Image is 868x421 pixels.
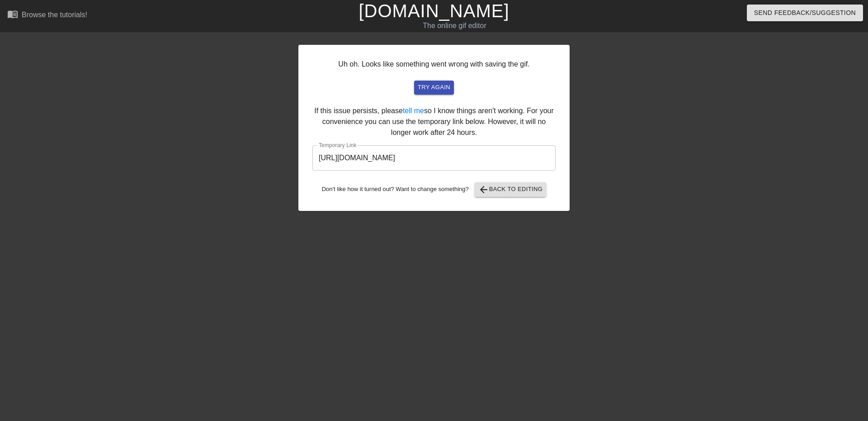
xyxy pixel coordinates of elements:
[478,184,489,195] span: arrow_back
[403,107,424,115] a: tell me
[478,184,543,195] span: Back to Editing
[418,82,450,93] span: try again
[7,9,87,23] a: Browse the tutorials!
[312,145,556,171] input: bare
[754,7,856,19] span: Send Feedback/Suggestion
[359,1,509,21] a: [DOMAIN_NAME]
[414,81,454,95] button: try again
[7,9,18,19] span: menu_book
[294,20,615,31] div: The online gif editor
[312,182,556,197] div: Don't like how it turned out? Want to change something?
[298,45,570,211] div: Uh oh. Looks like something went wrong with saving the gif. If this issue persists, please so I k...
[22,11,87,19] div: Browse the tutorials!
[747,5,863,21] button: Send Feedback/Suggestion
[475,182,547,197] button: Back to Editing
